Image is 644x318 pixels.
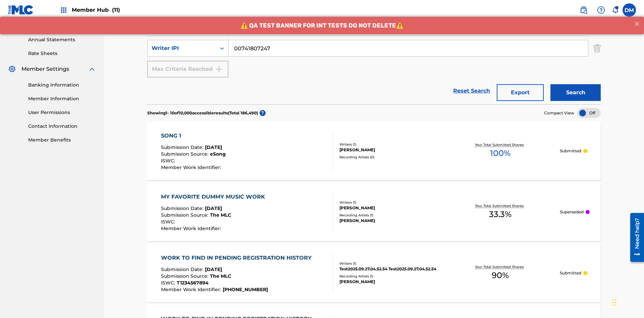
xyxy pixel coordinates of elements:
span: [DATE] [205,144,222,150]
img: expand [88,65,96,73]
a: SONG 1Submission Date:[DATE]Submission Source:eSongISWC:Member Work Identifier:Writers (1)[PERSON... [147,121,601,180]
span: Member Work Identifier : [161,286,223,293]
span: [DATE] [205,205,222,211]
p: Showing 1 - 10 of 10,000 accessible results (Total 186,490 ) [147,110,258,116]
span: 100 % [490,147,511,159]
div: Writer IPI [152,44,212,52]
span: T1234567894 [177,280,209,286]
a: Member Benefits [28,137,96,144]
span: Member Work Identifier : [161,164,223,170]
img: Delete Criterion [593,40,601,57]
div: Test2025.09.27.04.52.54 Test2025.09.27.04.52.54 [339,266,441,272]
span: [PHONE_NUMBER] [223,286,268,293]
span: Submission Source : [161,212,210,218]
div: Recording Artists ( 0 ) [339,155,441,160]
span: ISWC : [161,280,177,286]
p: Superseded [560,209,584,215]
div: Writers ( 1 ) [339,142,441,147]
span: 33.3 % [489,208,512,220]
p: Submitted [560,148,581,154]
div: [PERSON_NAME] [339,279,441,285]
a: User Permissions [28,109,96,116]
span: Submission Date : [161,266,205,272]
img: help [597,6,605,14]
div: User Menu [623,3,636,17]
div: Recording Artists ( 1 ) [339,274,441,279]
span: [DATE] [205,266,222,272]
div: MY FAVORITE DUMMY MUSIC WORK [161,193,268,201]
div: Recording Artists ( 1 ) [339,213,441,218]
a: Rate Sheets [28,50,96,57]
div: [PERSON_NAME] [339,218,441,224]
a: Annual Statements [28,36,96,43]
iframe: Chat Widget [610,286,644,318]
span: Member Settings [21,65,69,73]
div: Writers ( 1 ) [339,261,441,266]
a: Contact Information [28,123,96,130]
p: Your Total Submitted Shares: [475,203,526,208]
a: MY FAVORITE DUMMY MUSIC WORKSubmission Date:[DATE]Submission Source:The MLCISWC:Member Work Ident... [147,182,601,241]
a: Reset Search [450,84,493,98]
div: Notifications [612,7,619,13]
span: Member Work Identifier : [161,225,223,231]
button: Search [550,84,601,101]
span: 90 % [492,269,509,281]
img: MLC Logo [8,5,34,15]
div: Help [594,3,608,17]
span: Submission Source : [161,273,210,279]
span: eSong [210,151,226,157]
span: ? [260,110,266,116]
div: WORK TO FIND IN PENDING REGISTRATION HISTORY [161,254,315,262]
img: search [580,6,588,14]
div: SONG 1 [161,132,226,140]
img: Top Rightsholders [60,6,68,14]
span: Member Hub [72,6,120,14]
div: [PERSON_NAME] [339,147,441,153]
p: Submitted [560,270,581,276]
span: The MLC [210,273,231,279]
div: [PERSON_NAME] [339,205,441,211]
div: Drag [612,293,616,313]
button: Export [497,84,544,101]
p: Your Total Submitted Shares: [475,142,526,147]
span: (11) [112,7,120,13]
span: Submission Date : [161,144,205,150]
span: Submission Date : [161,205,205,211]
img: Member Settings [8,65,16,73]
p: Your Total Submitted Shares: [475,264,526,269]
span: Compact View [544,110,574,116]
a: Banking Information [28,82,96,89]
span: The MLC [210,212,231,218]
a: Public Search [577,3,590,17]
a: Member Information [28,95,96,102]
div: Writers ( 1 ) [339,200,441,205]
span: ISWC : [161,158,177,164]
span: ⚠️ QA TEST BANNER FOR INT TESTS DO NOT DELETE⚠️ [240,5,404,12]
span: Submission Source : [161,151,210,157]
a: WORK TO FIND IN PENDING REGISTRATION HISTORYSubmission Date:[DATE]Submission Source:The MLCISWC:T... [147,244,601,302]
span: ISWC : [161,219,177,225]
iframe: Resource Center [625,210,644,265]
